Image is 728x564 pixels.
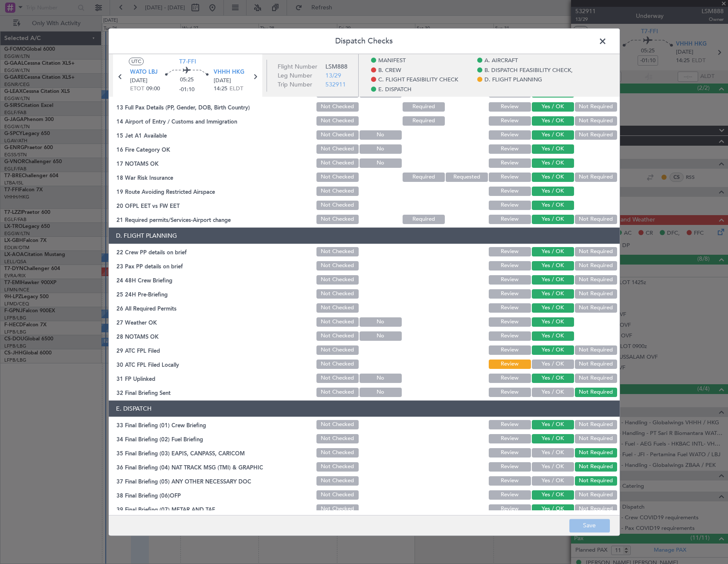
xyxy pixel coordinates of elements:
[532,247,574,256] button: Yes / OK
[575,476,617,486] button: Not Required
[575,303,617,313] button: Not Required
[532,331,574,341] button: Yes / OK
[532,374,574,383] button: Yes / OK
[575,102,617,112] button: Not Required
[532,504,574,514] button: Yes / OK
[532,187,574,196] button: Yes / OK
[532,289,574,299] button: Yes / OK
[575,420,617,429] button: Not Required
[575,215,617,224] button: Not Required
[532,130,574,140] button: Yes / OK
[532,173,574,182] button: Yes / OK
[532,345,574,355] button: Yes / OK
[575,504,617,514] button: Not Required
[575,116,617,126] button: Not Required
[532,462,574,472] button: Yes / OK
[575,490,617,500] button: Not Required
[532,158,574,168] button: Yes / OK
[575,275,617,285] button: Not Required
[532,201,574,210] button: Yes / OK
[575,261,617,270] button: Not Required
[532,275,574,285] button: Yes / OK
[575,434,617,443] button: Not Required
[532,144,574,154] button: Yes / OK
[532,420,574,429] button: Yes / OK
[532,102,574,112] button: Yes / OK
[532,215,574,224] button: Yes / OK
[532,476,574,486] button: Yes / OK
[575,388,617,397] button: Not Required
[109,29,620,54] header: Dispatch Checks
[532,360,574,369] button: Yes / OK
[575,374,617,383] button: Not Required
[532,317,574,327] button: Yes / OK
[532,490,574,500] button: Yes / OK
[575,345,617,355] button: Not Required
[532,448,574,458] button: Yes / OK
[575,462,617,472] button: Not Required
[575,173,617,182] button: Not Required
[575,247,617,256] button: Not Required
[575,130,617,140] button: Not Required
[532,303,574,313] button: Yes / OK
[575,289,617,299] button: Not Required
[484,66,573,75] span: B. DISPATCH FEASIBILITY CHECK,
[532,116,574,126] button: Yes / OK
[575,360,617,369] button: Not Required
[532,261,574,270] button: Yes / OK
[532,388,574,397] button: Yes / OK
[575,448,617,458] button: Not Required
[532,434,574,443] button: Yes / OK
